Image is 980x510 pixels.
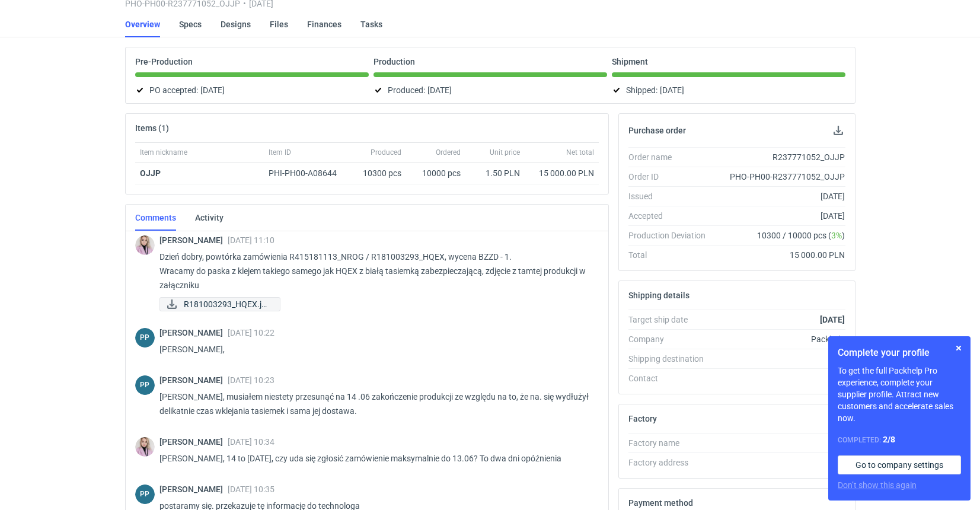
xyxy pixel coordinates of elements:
div: Paweł Puch [135,328,155,348]
div: - [715,457,845,468]
div: Total [628,249,715,261]
h2: Purchase order [628,126,686,135]
h2: Payment method [628,498,693,508]
span: [PERSON_NAME] [159,375,228,385]
div: Order ID [628,171,715,183]
span: [PERSON_NAME] [159,485,228,494]
h2: Factory [628,414,657,423]
a: Files [270,11,288,37]
div: PO accepted: [135,83,369,97]
div: [DATE] [715,210,845,222]
span: Net total [566,148,594,157]
a: Activity [195,205,224,231]
div: [DATE] [715,190,845,202]
div: PHO-PH00-R237771052_OJJP [715,171,845,183]
strong: [DATE] [820,315,845,324]
span: [DATE] 10:22 [228,328,274,337]
p: Dzień dobry, powtórka zamówienia R415181113_NROG / R181003293_HQEX, wycena BZZD - 1. Wracamy do p... [159,250,589,292]
div: 10300 pcs [353,162,406,184]
div: 10000 pcs [406,162,465,184]
a: Go to company settings [838,455,961,474]
div: Production Deviation [628,230,715,241]
span: [DATE] 11:10 [228,235,274,245]
span: [DATE] 10:23 [228,375,274,385]
figcaption: PP [135,328,155,348]
div: Paweł Puch [135,375,155,395]
span: [DATE] [200,83,225,97]
figcaption: PP [135,375,155,395]
span: Item ID [269,148,291,157]
span: Item nickname [140,148,187,157]
a: Designs [221,11,251,37]
div: PHI-PH00-A08644 [269,167,348,179]
div: Contact [628,372,715,384]
a: Comments [135,205,176,231]
h2: Items (1) [135,123,169,133]
p: To get the full Packhelp Pro experience, complete your supplier profile. Attract new customers an... [838,365,961,424]
span: [DATE] 10:34 [228,437,274,447]
button: Download PO [831,123,845,138]
div: Factory name [628,437,715,449]
a: Tasks [360,11,382,37]
button: Skip for now [952,341,966,355]
p: [PERSON_NAME], musiałem niestety przesunąć na 14 .06 zakończenie produkcji ze względu na to, że n... [159,390,589,418]
div: Company [628,333,715,345]
a: R181003293_HQEX.jpeg [159,297,280,311]
span: [PERSON_NAME] [159,437,228,447]
figcaption: PP [135,485,155,504]
a: OJJP [140,168,161,178]
button: Don’t show this again [838,479,917,491]
p: Pre-Production [135,57,193,66]
a: Specs [179,11,202,37]
div: Shipped: [612,83,845,97]
div: - [715,437,845,449]
div: Accepted [628,210,715,222]
span: 3% [831,231,842,240]
div: 1.50 PLN [470,167,520,179]
div: 15 000.00 PLN [529,167,594,179]
p: Shipment [612,57,648,66]
span: 10300 / 10000 pcs ( ) [757,230,845,241]
div: Produced: [374,83,607,97]
span: [PERSON_NAME] [159,235,228,245]
p: [PERSON_NAME], [159,342,589,356]
div: Paweł Puch [135,485,155,504]
strong: 2 / 8 [883,435,895,444]
div: Completed: [838,434,961,446]
div: Factory address [628,457,715,468]
img: Klaudia Wiśniewska [135,437,155,457]
a: Overview [125,11,160,37]
span: Ordered [436,148,461,157]
span: R181003293_HQEX.jpeg [184,298,270,311]
span: [DATE] 10:35 [228,485,274,494]
div: Shipping destination [628,353,715,365]
a: Finances [307,11,341,37]
div: Order name [628,151,715,163]
div: R237771052_OJJP [715,151,845,163]
span: Unit price [490,148,520,157]
span: [PERSON_NAME] [159,328,228,337]
div: Issued [628,190,715,202]
div: 15 000.00 PLN [715,249,845,261]
p: [PERSON_NAME], 14 to [DATE], czy uda się zgłosić zamówienie maksymalnie do 13.06? To dwa dni opóź... [159,451,589,466]
div: - [715,372,845,384]
div: Packhelp [715,333,845,345]
img: Klaudia Wiśniewska [135,235,155,255]
div: R181003293_HQEX.jpeg [159,297,278,311]
span: [DATE] [660,83,684,97]
p: Production [374,57,415,66]
h1: Complete your profile [838,346,961,360]
span: [DATE] [427,83,452,97]
h2: Shipping details [628,291,689,300]
div: Target ship date [628,314,715,326]
span: Produced [371,148,401,157]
